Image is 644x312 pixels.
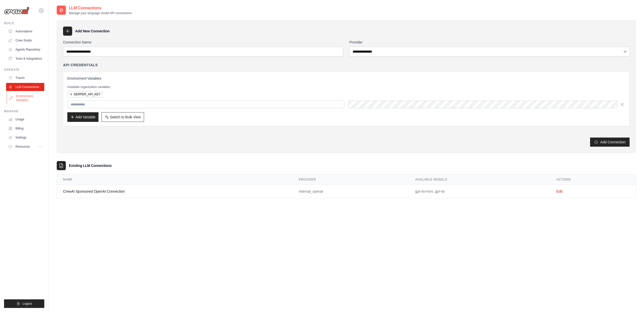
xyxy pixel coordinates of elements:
[6,115,44,123] a: Usage
[409,174,550,185] th: Available Models
[6,83,44,91] a: LLM Connections
[556,189,562,193] a: Edit
[57,174,293,185] th: Name
[67,112,98,122] button: Add Variable
[15,145,30,149] span: Resources
[4,68,44,72] div: Operate
[349,40,630,45] label: Provider
[69,5,132,11] h2: LLM Connections
[75,29,110,34] h3: Add New Connection
[293,185,409,198] td: internal_openai
[4,299,44,308] button: Logout
[6,36,44,44] a: Crew Studio
[590,138,630,147] button: Add Connection
[69,11,132,15] p: Manage your language model API connections
[7,92,45,104] a: Environment Variables
[110,115,141,120] span: Switch to Bulk View
[6,55,44,63] a: Tools & Integrations
[63,62,98,68] h4: API Credentials
[67,91,103,98] button: SERPER_API_KEY
[4,7,29,14] img: Logo
[6,74,44,82] a: Traces
[4,109,44,113] div: Manage
[4,21,44,25] div: Build
[23,302,32,306] span: Logout
[63,40,343,45] label: Connection Name
[6,143,44,151] button: Resources
[6,124,44,132] a: Billing
[293,174,409,185] th: Provider
[409,185,550,198] td: gpt-4o-mini, gpt-4o
[67,85,625,89] p: Available organization variables:
[550,174,636,185] th: Actions
[102,112,144,122] button: Switch to Bulk View
[57,185,293,198] td: CrewAI Sponsored OpenAI Connection
[67,76,625,81] h3: Environment Variables
[6,27,44,35] a: Automations
[69,163,112,168] h3: Existing LLM Connections
[6,46,44,54] a: Agents Repository
[6,133,44,142] a: Settings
